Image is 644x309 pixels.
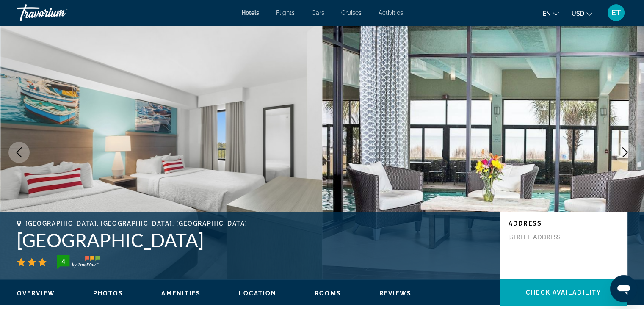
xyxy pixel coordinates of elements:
a: Cars [312,9,324,16]
button: Amenities [161,290,201,297]
img: trustyou-badge-hor.svg [57,255,100,269]
button: Check Availability [500,279,627,306]
span: Rooms [315,290,341,297]
iframe: Button to launch messaging window [610,275,637,302]
span: Location [239,290,276,297]
p: [STREET_ADDRESS] [509,233,576,241]
span: USD [572,10,584,17]
span: en [543,10,551,17]
a: Flights [276,9,295,16]
button: Next image [614,142,636,163]
a: Cruises [341,9,362,16]
span: ET [611,8,621,17]
h1: [GEOGRAPHIC_DATA] [17,229,492,251]
button: Reviews [379,290,412,297]
span: Amenities [161,290,201,297]
span: Reviews [379,290,412,297]
a: Travorium [17,2,102,24]
a: Hotels [241,9,259,16]
button: User Menu [605,4,627,22]
span: Check Availability [526,289,601,296]
button: Photos [93,290,124,297]
button: Rooms [315,290,341,297]
span: Overview [17,290,55,297]
button: Overview [17,290,55,297]
div: 4 [55,256,72,266]
button: Location [239,290,276,297]
button: Change language [543,7,559,19]
a: Activities [379,9,403,16]
span: Photos [93,290,124,297]
p: Address [509,220,619,227]
button: Change currency [572,7,592,19]
button: Previous image [8,142,30,163]
span: [GEOGRAPHIC_DATA], [GEOGRAPHIC_DATA], [GEOGRAPHIC_DATA] [25,220,247,227]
